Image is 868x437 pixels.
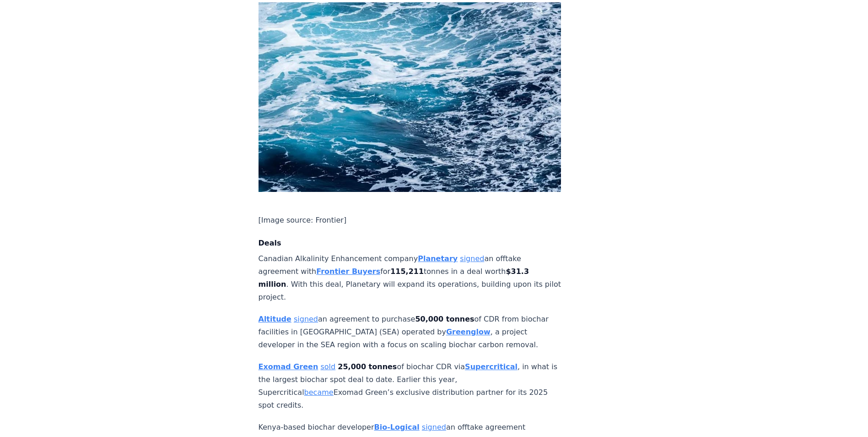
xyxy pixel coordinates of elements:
strong: 50,000 tonnes [415,315,474,323]
a: signed [294,315,318,323]
strong: Deals [259,239,281,247]
a: Exomad Green [259,362,318,371]
a: Supercritical [465,362,518,371]
p: [Image source: Frontier] [259,214,561,227]
p: an agreement to purchase of CDR from biochar facilities in [GEOGRAPHIC_DATA] (SEA) operated by , ... [259,313,561,351]
strong: 25,000 tonnes [338,362,397,371]
a: Altitude [259,315,291,323]
a: Planetary [418,254,458,263]
a: Bio-Logical [374,423,420,432]
a: Frontier Buyers [316,267,380,276]
strong: 115,211 [390,267,424,276]
a: Greenglow [446,328,491,336]
a: signed [460,254,484,263]
a: signed [422,423,446,432]
p: of biochar CDR via , in what is the largest biochar spot deal to date. Earlier this year, Supercr... [259,361,561,412]
img: blog post image [259,2,561,192]
p: Canadian Alkalinity Enhancement company an offtake agreement with for tonnes in a deal worth . Wi... [259,252,561,304]
a: became [304,388,334,397]
a: sold [320,362,335,371]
